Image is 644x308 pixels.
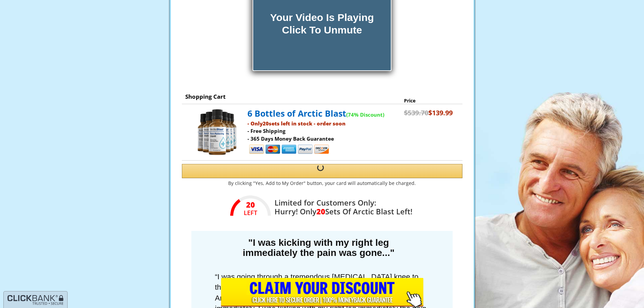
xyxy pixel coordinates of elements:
p: 6 Bottles of Arctic Blast [247,108,401,120]
img: logo-tab-dark-blue-en.png [7,294,64,306]
input: Submit Form [221,278,424,308]
div: Limited for Customers Only: [269,197,412,216]
strike: $539.70 [404,108,428,117]
span: (74% Discount) [346,111,384,118]
p: By clicking "Yes, Add to My Order" button, your card will automatically be charged. [168,180,476,187]
p: - 365 Days Money Back Guarantee [247,135,401,143]
img: prod image [192,108,243,157]
div: LEFT [230,209,271,216]
div: Your Video Is Playing Click To Unmute [270,11,374,36]
p: - Free Shipping [247,127,401,135]
strong: "I was kicking with my right leg immediately the pain was gone..." [243,237,395,258]
img: payment.png [248,144,330,156]
p: Price [404,97,453,104]
p: $139.99 [404,108,453,118]
span: 20 [316,206,325,216]
p: - Only sets left in stock - order soon [247,120,401,127]
span: 20 [263,120,269,127]
em: 20 [230,201,271,208]
div: Hurry! Only Sets Of Arctic Blast Left! [275,207,412,216]
p: Shopping Cart [185,93,459,100]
